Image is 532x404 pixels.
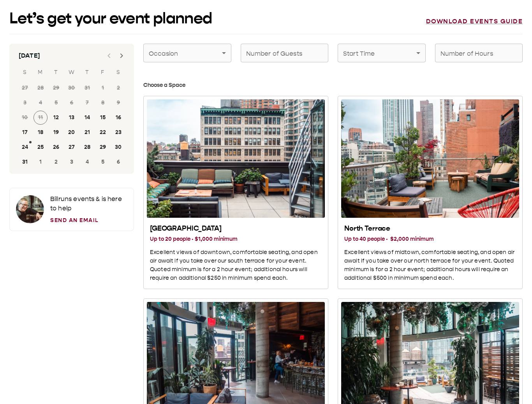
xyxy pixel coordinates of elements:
[65,155,79,169] button: 3
[150,224,322,233] h2: [GEOGRAPHIC_DATA]
[96,155,110,169] button: 5
[18,125,32,139] button: 17
[338,96,523,289] button: North Terrace
[50,194,127,213] p: Bill runs events & is here to help
[114,48,129,64] button: Next month
[33,65,48,80] span: Monday
[18,140,32,154] button: 24
[9,9,212,28] h1: Let’s get your event planned
[49,155,63,169] button: 2
[49,125,63,139] button: 19
[65,111,79,125] button: 13
[111,140,125,154] button: 30
[344,235,516,243] h3: Up to 40 people · $2,000 minimum
[49,140,63,154] button: 26
[111,125,125,139] button: 23
[18,155,32,169] button: 31
[150,235,322,243] h3: Up to 20 people · $1,000 minimum
[344,248,516,282] p: Excellent views of midtown, comfortable seating, and open air await if you take over our north te...
[344,224,516,233] h2: North Terrace
[111,65,125,80] span: Saturday
[111,155,125,169] button: 6
[80,155,94,169] button: 4
[19,51,40,60] div: [DATE]
[111,111,125,125] button: 16
[65,65,79,80] span: Wednesday
[65,140,79,154] button: 27
[80,125,94,139] button: 21
[96,140,110,154] button: 29
[49,111,63,125] button: 12
[49,65,63,80] span: Tuesday
[80,140,94,154] button: 28
[50,216,127,224] a: Send an Email
[33,140,48,154] button: 25
[426,18,523,25] a: Download events guide
[65,125,79,139] button: 20
[33,125,48,139] button: 18
[150,248,322,282] p: Excellent views of downtown, comfortable seating, and open air await if you take over our south t...
[18,65,32,80] span: Sunday
[80,65,94,80] span: Thursday
[80,111,94,125] button: 14
[96,111,110,125] button: 15
[143,96,328,289] button: South Terrace
[143,81,523,90] h3: Choose a Space
[33,155,48,169] button: 1
[96,125,110,139] button: 22
[96,65,110,80] span: Friday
